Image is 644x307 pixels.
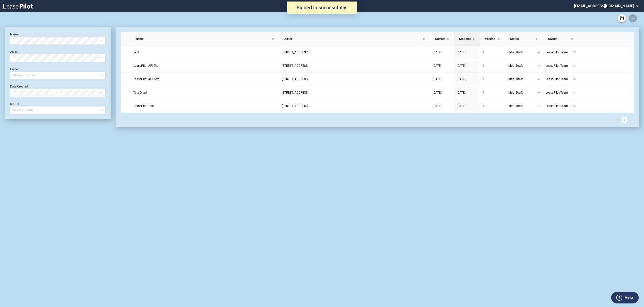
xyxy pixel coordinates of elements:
th: Asset [279,32,430,46]
a: LeasePilot API Test [133,77,277,82]
a: [DATE] [433,103,452,108]
a: 1 [482,77,503,82]
span: LeasePilot Team [546,77,573,82]
a: 1 [482,103,503,108]
a: 1 [622,117,628,123]
a: [STREET_ADDRESS] [282,63,428,68]
span: 1 [482,51,484,54]
span: [DATE] [457,104,465,108]
span: Version [485,36,497,41]
a: [STREET_ADDRESS] [282,77,428,82]
span: Test Gilad [133,91,147,94]
span: Status [510,36,534,41]
a: [DATE] [457,63,477,68]
span: left [617,119,620,121]
a: 1 [482,50,503,55]
a: [STREET_ADDRESS] [282,50,428,55]
a: [DATE] [457,90,477,95]
button: right [628,117,634,123]
span: swap-right [54,91,58,95]
span: 1 [482,64,484,68]
label: Date Created [10,85,28,88]
a: [STREET_ADDRESS] [282,103,428,108]
th: Version [480,32,505,46]
span: down [573,64,576,67]
a: Test Gilad [133,90,277,95]
th: Modified [454,32,480,46]
th: Name [131,32,279,46]
span: down [573,51,576,54]
span: right [630,119,632,121]
label: Name [10,33,18,36]
span: to [54,91,58,95]
a: [DATE] [457,103,477,108]
span: Owner [548,36,570,41]
label: Asset [10,50,18,54]
div: Signed in successfully. [287,2,357,14]
a: [DATE] [433,90,452,95]
a: Test [133,50,277,55]
span: [DATE] [457,91,465,94]
a: [DATE] [433,50,452,55]
span: 109 State Street [282,51,308,54]
span: 1 [482,91,484,94]
span: [DATE] [457,64,465,68]
li: Next Page [628,117,634,123]
span: [DATE] [433,64,441,68]
a: 1 [482,90,503,95]
label: Help [625,294,633,301]
span: Name [136,36,271,41]
span: Initial Draft [508,50,537,55]
span: [DATE] [433,77,441,81]
span: LeasePilot API Test [133,64,159,68]
li: 1 [622,117,628,123]
span: LeasePilot Team [546,50,573,55]
span: down [573,104,576,107]
a: Archive [618,14,626,22]
span: 109 State Street [282,104,308,108]
span: 109 State Street [282,64,308,68]
span: Initial Draft [508,63,537,68]
span: down [537,64,540,67]
span: Initial Draft [508,77,537,82]
span: down [537,104,540,107]
th: Status [505,32,543,46]
span: 1 [482,104,484,108]
span: Modified [459,36,471,41]
span: [DATE] [433,104,441,108]
span: down [573,91,576,94]
label: Status [10,102,19,106]
button: left [616,117,622,123]
button: Help [611,292,639,303]
span: Created [435,36,445,41]
span: Asset [284,36,422,41]
span: [DATE] [433,51,441,54]
a: 1 [482,63,503,68]
span: [DATE] [433,91,441,94]
span: 1 [482,77,484,81]
span: [DATE] [457,77,465,81]
span: [DATE] [457,51,465,54]
a: LeasePilot API Test [133,63,277,68]
li: Previous Page [616,117,622,123]
span: LeasePilot Team [546,103,573,108]
a: [DATE] [433,77,452,82]
span: Initial Draft [508,103,537,108]
span: 109 State Street [282,77,308,81]
th: Created [430,32,454,46]
a: [DATE] [457,50,477,55]
span: 109 State Street [282,91,308,94]
span: Test [133,51,139,54]
span: down [537,78,540,81]
a: [DATE] [457,77,477,82]
span: LeasePilot Test [133,104,154,108]
th: Owner [543,32,578,46]
span: down [573,78,576,81]
span: LeasePilot Team [546,63,573,68]
span: down [537,91,540,94]
a: [STREET_ADDRESS] [282,90,428,95]
a: LeasePilot Test [133,103,277,108]
span: LeasePilot API Test [133,77,159,81]
label: Owner [10,68,19,71]
span: down [537,51,540,54]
